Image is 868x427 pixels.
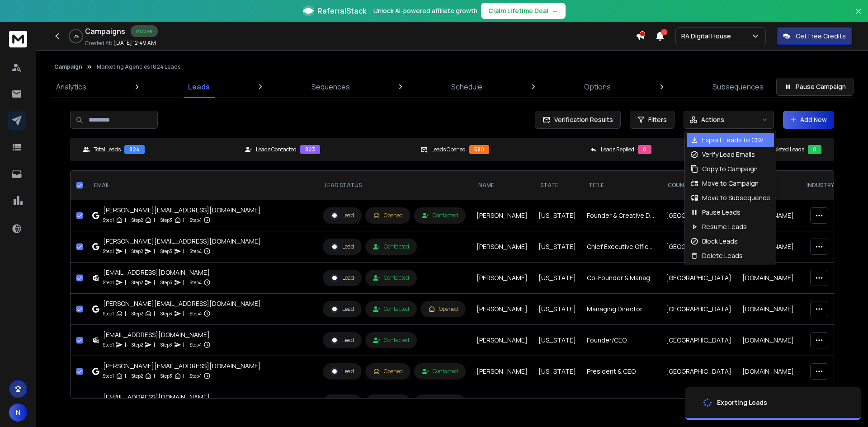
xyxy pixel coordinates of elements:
p: Step 3 [160,340,172,349]
p: | [125,278,126,287]
td: [PERSON_NAME] [471,294,533,325]
th: LEAD STATUS [317,171,471,200]
td: [PERSON_NAME] [471,231,533,263]
p: [DATE] 12:49 AM [114,39,156,47]
p: | [154,309,155,318]
td: [US_STATE] [533,325,581,356]
td: [DOMAIN_NAME] [737,325,799,356]
div: Active [131,25,158,37]
div: Opened [373,212,403,219]
p: | [183,247,184,256]
div: Exporting Leads [717,398,767,407]
p: Step 4 [190,278,202,287]
a: Leads [183,76,215,98]
p: Marketing Agencies | 824 Leads [97,63,180,70]
p: | [183,309,184,318]
p: Analytics [56,81,86,92]
p: Step 1 [103,278,114,287]
button: N [9,404,27,422]
p: Step 3 [160,371,172,380]
td: Founder/CEO [581,325,660,356]
a: Analytics [51,76,92,98]
button: Add New [783,111,834,129]
th: EMAIL [87,171,317,200]
p: Step 1 [103,340,114,349]
p: Step 2 [132,371,143,380]
p: | [125,247,126,256]
p: Step 2 [132,278,143,287]
div: [PERSON_NAME][EMAIL_ADDRESS][DOMAIN_NAME] [103,206,261,215]
p: Step 2 [132,247,143,256]
td: President & CEO [581,356,660,387]
p: | [154,371,155,380]
div: Lead [330,243,354,251]
td: [PERSON_NAME] [471,387,533,418]
td: Co-Founder & Managing Partner [581,263,660,294]
p: Export Leads to CSV [702,136,763,145]
p: Verify Lead Emails [702,150,755,159]
p: Move to Campaign [702,179,759,188]
p: Step 1 [103,216,114,225]
p: Step 4 [190,340,202,349]
td: [GEOGRAPHIC_DATA] [660,356,737,387]
div: [EMAIL_ADDRESS][DOMAIN_NAME] [103,268,211,277]
td: Managing Director [581,294,660,325]
div: 0 [638,145,651,154]
td: [US_STATE] [533,263,581,294]
p: Step 4 [190,216,202,225]
td: [PERSON_NAME] [471,200,533,231]
p: Total Leads [94,146,121,153]
th: Country [660,171,737,200]
td: [DOMAIN_NAME] [737,263,799,294]
td: [GEOGRAPHIC_DATA] [660,263,737,294]
p: | [125,216,126,225]
td: [GEOGRAPHIC_DATA] [660,294,737,325]
p: | [125,309,126,318]
button: Get Free Credits [777,27,852,45]
p: RA Digital House [681,32,735,41]
td: [DOMAIN_NAME] [737,294,799,325]
p: | [183,278,184,287]
p: Step 2 [132,340,143,349]
p: 0 % [74,33,79,39]
div: [PERSON_NAME][EMAIL_ADDRESS][DOMAIN_NAME] [103,361,261,371]
button: Filters [630,111,675,129]
div: Contacted [373,337,409,344]
td: [GEOGRAPHIC_DATA] [660,200,737,231]
td: [GEOGRAPHIC_DATA] [660,325,737,356]
th: title [581,171,660,200]
p: Get Free Credits [796,32,846,41]
p: | [154,247,155,256]
p: Actions [701,115,724,124]
div: [PERSON_NAME][EMAIL_ADDRESS][DOMAIN_NAME] [103,237,261,246]
button: Close banner [853,5,864,27]
p: Copy to Campaign [702,164,758,174]
p: Options [584,81,611,92]
span: ReferralStack [317,5,366,16]
div: Contacted [422,368,458,375]
div: Lead [330,211,354,220]
p: Leads Opened [431,146,466,153]
p: | [125,340,126,349]
span: Verification Results [551,115,613,124]
div: Lead [330,336,354,344]
div: Opened [428,305,458,313]
div: Lead [330,274,354,282]
p: Pause Leads [702,208,741,217]
div: Lead [330,305,354,313]
div: Contacted [373,243,409,250]
td: [DOMAIN_NAME] [737,356,799,387]
td: [US_STATE] [533,200,581,231]
div: Contacted [373,305,409,313]
p: Step 1 [103,247,114,256]
p: Step 3 [160,216,172,225]
p: Resume Leads [702,222,747,231]
td: [US_STATE] [533,356,581,387]
p: Step 2 [132,309,143,318]
p: | [154,340,155,349]
p: Step 3 [160,309,172,318]
td: Founder & Creative Director [581,200,660,231]
p: | [154,216,155,225]
button: Claim Lifetime Deal→ [481,3,566,19]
